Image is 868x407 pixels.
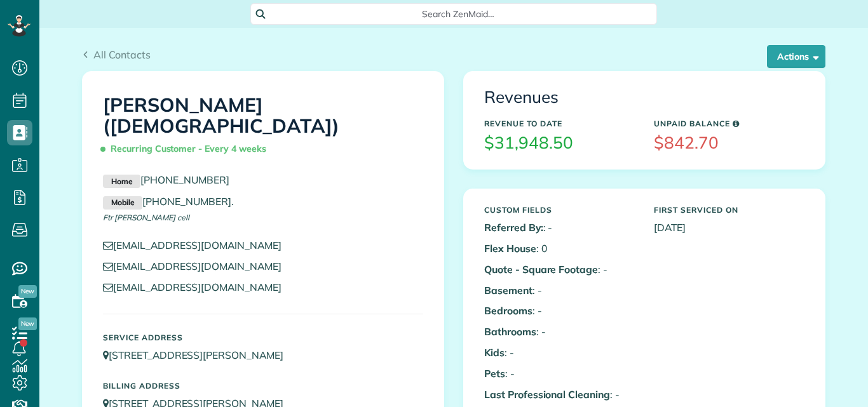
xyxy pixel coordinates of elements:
a: All Contacts [82,47,151,62]
b: Pets [484,367,505,380]
a: [STREET_ADDRESS][PERSON_NAME] [103,349,295,361]
b: Kids [484,346,505,359]
a: [EMAIL_ADDRESS][DOMAIN_NAME] [103,281,294,293]
span: Recurring Customer - Every 4 weeks [103,138,271,160]
p: [DATE] [654,220,804,235]
h5: Unpaid Balance [654,119,804,128]
b: Last Professional Cleaning [484,388,610,401]
a: [EMAIL_ADDRESS][DOMAIN_NAME] [103,260,294,272]
p: : - [484,262,635,277]
h5: Revenue to Date [484,119,635,128]
a: Home[PHONE_NUMBER] [103,173,229,186]
b: Quote - Square Footage [484,263,598,276]
b: Referred By: [484,221,543,234]
p: . [103,194,423,210]
p: : - [484,324,635,339]
p: : - [484,387,635,402]
button: Actions [767,45,825,68]
small: Home [103,175,140,189]
span: All Contacts [93,48,151,61]
p: : 0 [484,241,635,256]
h3: $842.70 [654,134,804,152]
p: : - [484,304,635,318]
span: Ftr [PERSON_NAME] cell [103,213,189,222]
h5: Custom Fields [484,206,635,214]
h3: $31,948.50 [484,134,635,152]
h5: First Serviced On [654,206,804,214]
h1: [PERSON_NAME] ([DEMOGRAPHIC_DATA]) [103,95,423,160]
p: : - [484,345,635,360]
b: Bedrooms [484,304,532,317]
a: [EMAIL_ADDRESS][DOMAIN_NAME] [103,239,294,251]
b: Flex House [484,242,536,255]
p: : - [484,220,635,235]
a: Mobile[PHONE_NUMBER] [103,195,231,208]
h3: Revenues [484,88,804,107]
span: New [18,285,37,298]
b: Basement [484,284,532,297]
h5: Billing Address [103,382,423,390]
p: : - [484,283,635,298]
small: Mobile [103,196,142,210]
b: Bathrooms [484,325,536,338]
h5: Service Address [103,333,423,342]
span: New [18,317,37,330]
p: : - [484,366,635,381]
